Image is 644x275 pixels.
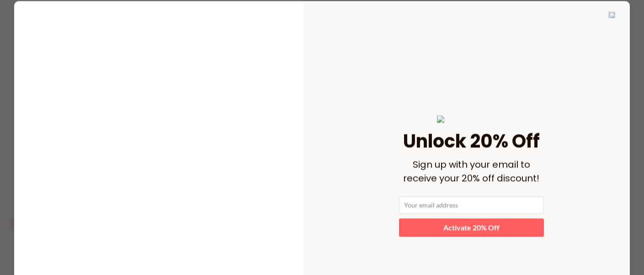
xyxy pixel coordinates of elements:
span: Sign up with your email to receive your 20% off discount! [390,158,526,184]
strong: Activate 20% Off [430,223,486,232]
input: Your email address [386,196,531,214]
strong: Unlock 20% Off [390,128,527,154]
button: Activate 20% Off [386,218,531,236]
img: 30d10f48-d730-47e8-8b0c-17e3869fc76e [595,11,602,18]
